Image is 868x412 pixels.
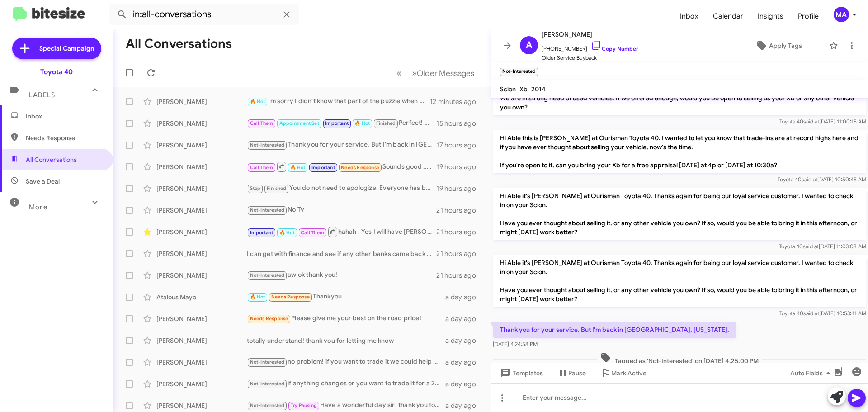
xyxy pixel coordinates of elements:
div: [PERSON_NAME] [156,271,247,280]
div: 12 minutes ago [430,97,483,106]
button: Mark Active [593,365,654,381]
span: Important [311,165,335,170]
div: 15 hours ago [436,119,483,128]
span: Call Them [301,230,324,236]
div: [PERSON_NAME] [156,379,247,388]
span: Toyota 40 [DATE] 10:53:41 AM [779,310,866,317]
div: 21 hours ago [436,271,483,280]
div: 21 hours ago [436,206,483,215]
div: [PERSON_NAME] [156,184,247,193]
span: Needs Response [341,165,379,170]
div: a day ago [445,293,483,302]
a: Inbox [673,3,706,29]
div: a day ago [445,314,483,323]
span: Call Them [250,120,274,126]
span: Templates [498,365,543,381]
div: Toyota 40 [40,67,73,76]
div: 21 hours ago [436,249,483,258]
span: Stop [250,185,261,191]
span: Finished [376,120,396,126]
div: aw ok thank you! [247,270,436,280]
span: Save a Deal [26,177,60,186]
span: Important [325,120,349,126]
small: Not-Interested [500,68,538,76]
div: Have a wonderful day sir! thank you for your kind words. [247,400,445,411]
span: 🔥 Hot [250,294,265,300]
span: A [526,38,532,52]
span: Apply Tags [769,38,802,54]
span: Not-Interested [250,142,285,148]
div: MA [834,7,849,22]
div: Thank you for your service. But I'm back in [GEOGRAPHIC_DATA], [US_STATE]. [247,140,436,150]
span: Older Service Buyback [542,53,638,62]
h1: All Conversations [126,37,232,51]
a: Copy Number [591,45,638,52]
div: a day ago [445,358,483,367]
span: Toyota 40 [DATE] 11:00:15 AM [779,118,866,125]
button: Auto Fields [783,365,841,381]
div: [PERSON_NAME] [156,358,247,367]
div: [PERSON_NAME] [156,249,247,258]
button: Previous [391,64,407,82]
div: [PERSON_NAME] [156,401,247,410]
div: Atalous Mayo [156,293,247,302]
span: said at [803,243,819,250]
div: [PERSON_NAME] [156,314,247,323]
span: All Conversations [26,155,77,164]
span: said at [803,310,819,317]
div: [PERSON_NAME] [156,119,247,128]
span: Older Messages [417,68,474,78]
div: [PERSON_NAME] [156,97,247,106]
span: 2014 [531,85,546,93]
div: Thankyou [247,292,445,302]
span: Pause [568,365,586,381]
span: Not-Interested [250,272,285,278]
a: Profile [791,3,826,29]
span: Scion [500,85,516,93]
nav: Page navigation example [392,64,480,82]
span: said at [802,176,817,183]
a: Insights [750,3,791,29]
div: [PERSON_NAME] [156,206,247,215]
div: Please give me your best on the road price! [247,313,445,324]
p: Thank you for your service. But I'm back in [GEOGRAPHIC_DATA], [US_STATE]. [493,322,736,338]
span: Needs Response [271,294,310,300]
span: 🔥 Hot [250,99,265,104]
span: [DATE] 4:24:58 PM [493,341,538,347]
span: Special Campaign [39,44,94,53]
div: totally understand! thank you for letting me know [247,336,445,345]
a: Calendar [706,3,750,29]
button: Next [406,64,480,82]
span: 🔥 Hot [354,120,370,126]
div: [PERSON_NAME] [156,227,247,237]
div: I can get with finance and see if any other banks came back with less down payment needed! [247,249,436,258]
div: a day ago [445,336,483,345]
span: Needs Response [26,133,103,142]
span: Not-Interested [250,359,285,365]
span: Inbox [26,112,103,121]
button: Pause [550,365,593,381]
div: No Ty [247,205,436,215]
span: Important [250,230,274,236]
span: 🔥 Hot [290,165,306,170]
div: a day ago [445,379,483,388]
a: Special Campaign [12,38,101,59]
span: Tagged as 'Not-Interested' on [DATE] 4:25:00 PM [597,352,762,365]
button: MA [826,7,858,22]
div: You do not need to apologize. Everyone has been nice and is just doing their job. Sorry my previo... [247,183,436,194]
span: Labels [29,91,55,99]
div: [PERSON_NAME] [156,141,247,150]
span: Try Pausing [291,403,317,408]
span: « [396,67,401,79]
span: Toyota 40 [DATE] 11:03:08 AM [779,243,866,250]
p: Hi Able this is [PERSON_NAME] at Ourisman Toyota 40. I wanted to let you know that trade-ins are ... [493,130,866,173]
input: Search [109,4,299,25]
div: no problem! if you want to trade it we could help with that as well [247,357,445,367]
span: Not-Interested [250,207,285,213]
div: 19 hours ago [436,162,483,171]
span: 🔥 Hot [279,230,295,236]
div: [PERSON_NAME] [156,336,247,345]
